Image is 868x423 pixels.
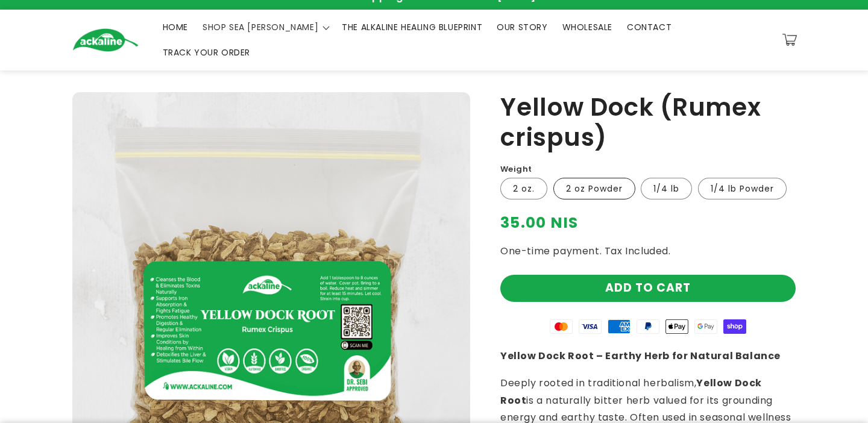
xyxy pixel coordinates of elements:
[156,14,195,40] a: HOME
[72,28,139,52] img: Ackaline
[500,211,579,234] span: 35.00 NIS
[698,178,787,199] label: 1/4 lb Powder
[163,22,188,33] span: HOME
[156,40,258,65] a: TRACK YOUR ORDER
[335,14,489,40] a: THE ALKALINE HEALING BLUEPRINT
[500,92,796,153] h1: Yellow Dock (Rumex crispus)
[627,22,671,33] span: CONTACT
[620,14,679,40] a: CONTACT
[497,22,547,33] span: OUR STORY
[203,22,318,33] span: SHOP SEA [PERSON_NAME]
[555,14,620,40] a: WHOLESALE
[500,178,547,199] label: 2 oz.
[489,14,555,40] a: OUR STORY
[641,178,692,199] label: 1/4 lb
[500,349,781,363] strong: Yellow Dock Root – Earthy Herb for Natural Balance
[195,14,335,40] summary: SHOP SEA [PERSON_NAME]
[562,22,612,33] span: WHOLESALE
[500,243,796,260] p: One-time payment. Tax Included.
[163,47,251,58] span: TRACK YOUR ORDER
[500,163,532,175] label: Weight
[500,275,796,302] button: Add to cart
[342,22,482,33] span: THE ALKALINE HEALING BLUEPRINT
[553,178,635,199] label: 2 oz Powder
[500,376,762,407] strong: Yellow Dock Root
